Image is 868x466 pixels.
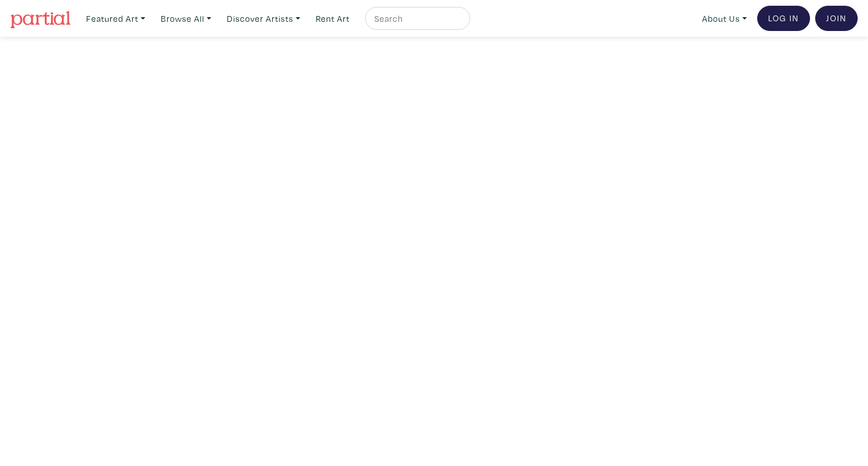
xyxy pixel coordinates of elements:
a: Discover Artists [222,7,305,30]
a: About Us [697,7,752,30]
a: Browse All [156,7,216,30]
a: Featured Art [81,7,150,30]
a: Rent Art [311,7,355,30]
a: Log In [757,6,810,31]
input: Search [373,11,459,26]
a: Join [815,6,858,31]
